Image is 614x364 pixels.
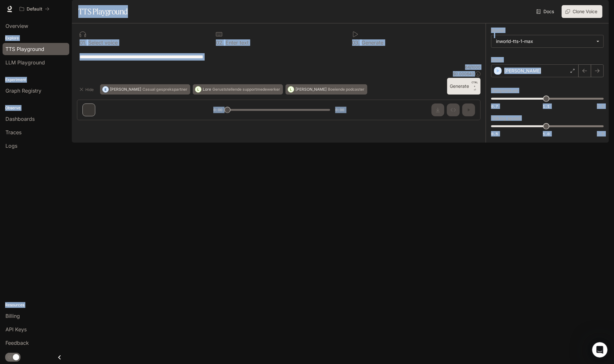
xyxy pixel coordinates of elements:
p: 0 1 . [80,40,87,45]
p: Generate [360,40,384,45]
p: Default [27,6,42,12]
div: inworld-tts-1-max [496,38,593,45]
p: CTRL + [472,80,478,88]
span: 1.5 [597,131,604,136]
button: L[PERSON_NAME]Boeiende podcaster [286,84,367,95]
p: Boeiende podcaster [328,87,364,91]
button: LLoreGeruststellende supportmedewerker [193,84,283,95]
p: Talking speed [491,116,521,120]
a: Docs [535,5,557,18]
p: Select voice [87,40,118,45]
button: GenerateCTRL +⏎ [447,78,481,95]
p: [PERSON_NAME] [110,87,141,91]
button: All workspaces [17,3,52,15]
p: Model [491,28,504,33]
p: Lore [203,87,211,91]
p: 0 3 . [352,40,360,45]
button: E[PERSON_NAME]Casual gesprekspartner [100,84,190,95]
p: Temperature [491,88,518,93]
div: E [103,84,108,95]
p: Casual gesprekspartner [142,87,187,91]
p: 64 / 1000 [465,64,481,70]
div: L [195,84,201,95]
span: 1.1 [543,103,550,109]
iframe: Intercom live chat [592,342,608,358]
h1: TTS Playground [78,5,128,18]
p: Geruststellende supportmedewerker [212,87,280,91]
p: $ 0.000640 [453,71,474,77]
p: [PERSON_NAME] [295,87,327,91]
span: 1.5 [597,103,604,109]
div: L [288,84,294,95]
p: ⏎ [472,80,478,92]
p: Voice [491,58,503,62]
span: 0.7 [491,103,498,109]
p: [PERSON_NAME] [504,68,541,74]
span: 0.5 [491,131,498,136]
p: Enter text [224,40,249,45]
button: Hide [77,84,98,95]
div: inworld-tts-1-max [491,35,603,47]
span: 1.0 [543,131,550,136]
p: 0 2 . [216,40,224,45]
button: Clone Voice [562,5,602,18]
